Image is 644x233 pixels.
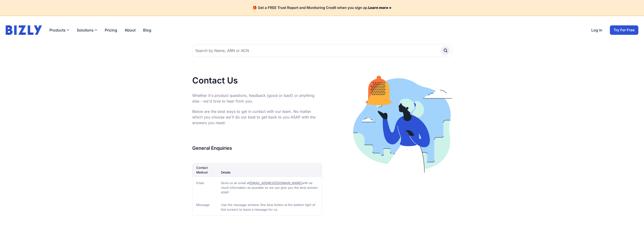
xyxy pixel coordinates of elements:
[192,109,322,126] p: Below are the best ways to get in contact with our team. No matter which you choose we'll do our ...
[192,44,452,57] input: Search by Name, ABN or ACN
[192,144,322,152] h3: General Enquiries
[125,27,136,33] a: About
[368,5,392,10] a: Learn more »
[217,163,322,177] th: Details
[6,6,638,10] h4: 🎁 Get a FREE Trust Report and Monitoring Credit when you sign up.
[77,27,97,33] button: Solutions
[192,198,217,216] td: Message
[49,27,69,33] button: Products
[249,181,302,185] a: [EMAIL_ADDRESS][DOMAIN_NAME]
[192,163,217,177] th: Contact Method
[217,177,322,198] td: Send us an email at with as much information as possible so we can give you the best answer ASAP.
[610,25,638,35] a: Try For Free
[192,177,217,198] td: Email
[192,93,322,104] p: Whether it's product questions, feedback (good or bad!) or anything else - we'd love to hear from...
[143,27,151,33] a: Blog
[591,27,602,33] a: Log in
[217,198,322,216] td: Use the message window (the blue button at the bottom right of this screen) to leave a message fo...
[192,76,322,85] h1: Contact Us
[105,27,117,33] a: Pricing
